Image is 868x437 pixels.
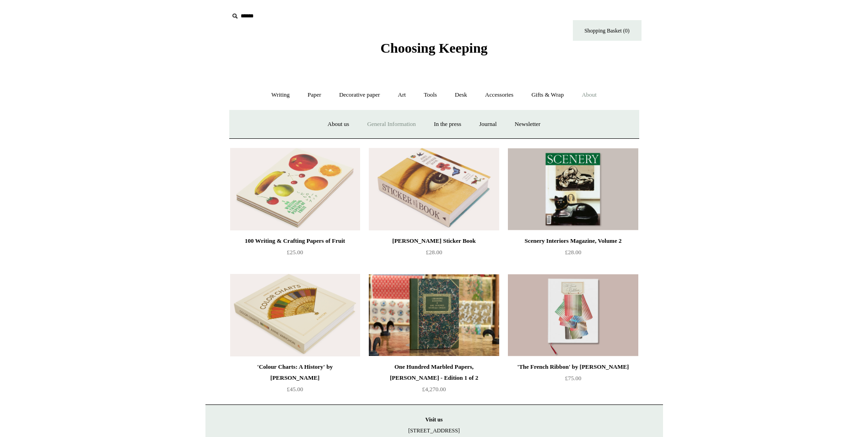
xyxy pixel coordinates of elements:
div: 'Colour Charts: A History' by [PERSON_NAME] [232,361,358,383]
a: One Hundred Marbled Papers, [PERSON_NAME] - Edition 1 of 2 £4,270.00 [369,361,499,399]
div: [PERSON_NAME] Sticker Book [371,235,496,246]
a: About us [319,112,357,137]
span: £28.00 [565,249,582,256]
span: Choosing Keeping [380,40,487,55]
a: 100 Writing & Crafting Papers of Fruit 100 Writing & Crafting Papers of Fruit [230,148,360,230]
a: Choosing Keeping [380,48,487,54]
a: Decorative paper [331,83,388,107]
a: 'Colour Charts: A History' by [PERSON_NAME] £45.00 [230,361,360,399]
a: 'The French Ribbon' by Suzanne Slesin 'The French Ribbon' by Suzanne Slesin [508,274,638,356]
a: Tools [415,83,445,107]
img: 'The French Ribbon' by Suzanne Slesin [508,274,638,356]
img: Scenery Interiors Magazine, Volume 2 [508,148,638,230]
a: 'The French Ribbon' by [PERSON_NAME] £75.00 [508,361,638,399]
a: John Derian Sticker Book John Derian Sticker Book [369,148,499,230]
img: 100 Writing & Crafting Papers of Fruit [230,148,360,230]
div: One Hundred Marbled Papers, [PERSON_NAME] - Edition 1 of 2 [371,361,496,383]
span: £28.00 [426,249,442,256]
a: 'Colour Charts: A History' by Anne Varichon 'Colour Charts: A History' by Anne Varichon [230,274,360,356]
a: Journal [471,112,505,137]
a: 100 Writing & Crafting Papers of Fruit £25.00 [230,235,360,273]
a: Scenery Interiors Magazine, Volume 2 Scenery Interiors Magazine, Volume 2 [508,148,638,230]
a: [PERSON_NAME] Sticker Book £28.00 [369,235,499,273]
a: Art [390,83,414,107]
strong: Visit us [426,416,443,423]
span: £45.00 [287,386,303,393]
div: Scenery Interiors Magazine, Volume 2 [510,235,636,246]
a: Newsletter [507,112,549,137]
img: 'Colour Charts: A History' by Anne Varichon [230,274,360,356]
div: 'The French Ribbon' by [PERSON_NAME] [510,361,636,372]
img: One Hundred Marbled Papers, John Jeffery - Edition 1 of 2 [369,274,499,356]
a: General Information [359,112,424,137]
a: Shopping Basket (0) [573,20,642,41]
img: John Derian Sticker Book [369,148,499,230]
a: Desk [447,83,475,107]
a: Paper [299,83,329,107]
div: 100 Writing & Crafting Papers of Fruit [232,235,358,246]
a: About [573,83,605,107]
a: In the press [426,112,469,137]
a: Accessories [477,83,522,107]
a: Writing [263,83,298,107]
a: One Hundred Marbled Papers, John Jeffery - Edition 1 of 2 One Hundred Marbled Papers, John Jeffer... [369,274,499,356]
span: £4,270.00 [422,386,446,393]
span: £25.00 [287,249,303,256]
span: £75.00 [565,375,582,382]
a: Gifts & Wrap [523,83,572,107]
a: Scenery Interiors Magazine, Volume 2 £28.00 [508,235,638,273]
